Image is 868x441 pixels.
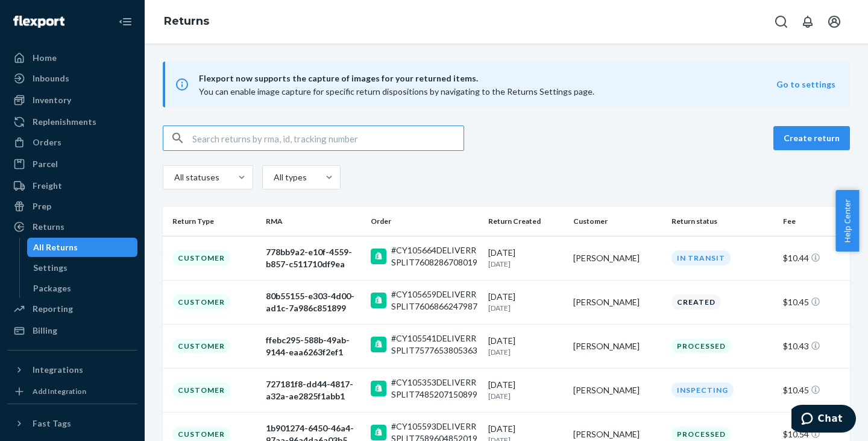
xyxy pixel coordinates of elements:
div: ffebc295-588b-49ab-9144-eaa6263f2ef1 [266,334,361,358]
div: Processed [671,338,731,354]
div: Prep [33,200,51,212]
div: [PERSON_NAME] [573,296,662,308]
p: [DATE] [488,259,564,269]
div: Customer [172,250,230,265]
div: [PERSON_NAME] [573,252,662,264]
td: $10.45 [778,280,850,324]
div: Integrations [33,364,83,376]
div: #CY105659DELIVERRSPLIT7606866247987 [391,288,479,313]
a: Settings [27,258,138,278]
div: Created [671,294,721,309]
th: Return Created [483,207,568,236]
div: Orders [33,136,61,148]
a: Billing [7,321,137,340]
div: Freight [33,180,62,192]
th: Fee [778,207,850,236]
a: Parcel [7,154,137,174]
button: Open Search Box [769,10,793,34]
div: [DATE] [488,247,564,269]
button: Help Center [835,190,859,252]
div: [DATE] [488,379,564,401]
div: Inspecting [671,382,734,398]
th: Return status [667,207,778,236]
div: 80b55155-e303-4d00-ad1c-7a986c851899 [266,290,361,314]
div: Fast Tags [33,417,71,430]
button: Close Navigation [113,10,137,34]
span: You can enable image capture for specific return dispositions by navigating to the Returns Settin... [199,86,594,97]
div: All types [274,171,305,183]
a: Packages [27,279,138,298]
a: Inbounds [7,69,137,88]
a: All Returns [27,238,138,257]
div: 778bb9a2-e10f-4559-b857-c511710df9ea [266,246,361,270]
div: Add Integration [33,386,86,396]
button: Go to settings [776,78,835,90]
button: Integrations [7,360,137,379]
a: Replenishments [7,112,137,132]
div: Settings [33,262,68,274]
iframe: Opens a widget where you can chat to one of our agents [791,405,856,435]
a: Home [7,48,137,68]
td: $10.45 [778,368,850,412]
p: [DATE] [488,391,564,401]
button: Open notifications [796,10,820,34]
a: Prep [7,197,137,216]
div: In Transit [671,250,731,265]
div: Replenishments [33,116,96,128]
button: Create return [773,126,850,150]
div: Parcel [33,158,58,170]
div: #CY105664DELIVERRSPLIT7608286708019 [391,244,479,268]
p: [DATE] [488,303,564,313]
div: All statuses [174,171,218,183]
p: [DATE] [488,347,564,357]
div: Packages [33,282,71,294]
th: Order [366,207,483,236]
input: Search returns by rma, id, tracking number [192,126,464,150]
span: Flexport now supports the capture of images for your returned items. [199,71,776,86]
th: Return Type [163,207,261,236]
a: Reporting [7,299,137,319]
a: Orders [7,133,137,152]
div: Inventory [33,94,71,106]
a: Add Integration [7,384,137,399]
div: [PERSON_NAME] [573,384,662,396]
a: Inventory [7,90,137,110]
div: [DATE] [488,335,564,357]
button: Fast Tags [7,414,137,433]
img: Flexport logo [13,16,64,28]
div: Inbounds [33,72,69,84]
th: RMA [261,207,366,236]
td: $10.43 [778,324,850,368]
div: All Returns [33,241,78,253]
div: Billing [33,325,57,337]
div: Reporting [33,303,73,315]
div: [PERSON_NAME] [573,428,662,440]
button: Open account menu [822,10,846,34]
div: Customer [172,294,230,309]
div: #CY105353DELIVERRSPLIT7485207150899 [391,376,479,401]
ol: breadcrumbs [154,4,219,39]
div: [DATE] [488,291,564,313]
a: Freight [7,176,137,195]
div: Returns [33,221,64,233]
th: Customer [568,207,667,236]
div: Customer [172,382,230,398]
div: 727181f8-dd44-4817-a32a-ae2825f1abb1 [266,378,361,402]
a: Returns [164,14,209,28]
td: $10.44 [778,236,850,280]
div: #CY105541DELIVERRSPLIT7577653805363 [391,332,479,357]
div: Customer [172,338,230,354]
a: Returns [7,217,137,236]
div: [PERSON_NAME] [573,340,662,352]
div: Home [33,52,57,64]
